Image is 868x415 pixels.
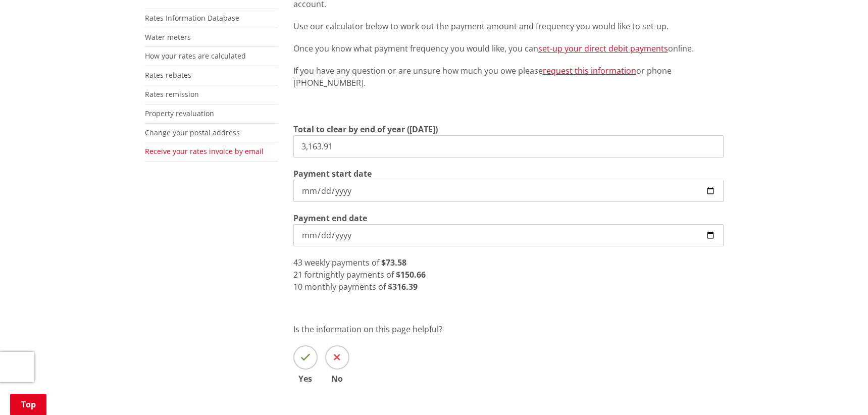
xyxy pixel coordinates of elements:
p: If you have any question or are unsure how much you owe please or phone [PHONE_NUMBER]. [293,65,724,89]
span: 10 [293,281,302,292]
span: Yes [293,375,318,383]
span: fortnightly payments of [304,269,394,280]
strong: $316.39 [388,281,418,292]
p: Is the information on this page helpful? [293,323,724,335]
label: Payment start date [293,168,372,180]
span: monthly payments of [304,281,386,292]
strong: $73.58 [381,257,406,268]
a: Water meters [145,32,191,42]
label: Total to clear by end of year ([DATE]) [293,123,438,135]
a: Property revaluation [145,109,214,118]
span: No [325,375,349,383]
a: Change your postal address [145,128,240,137]
a: Rates Information Database [145,13,239,23]
p: Use our calculator below to work out the payment amount and frequency you would like to set-up. [293,20,724,32]
a: Receive your rates invoice by email [145,146,264,156]
a: How your rates are calculated [145,51,246,61]
label: Payment end date [293,212,367,224]
a: Rates rebates [145,70,191,80]
span: weekly payments of [304,257,379,268]
a: Rates remission [145,89,199,99]
a: Top [10,394,46,415]
span: 21 [293,269,302,280]
p: Once you know what payment frequency you would like, you can online. [293,42,724,55]
a: set-up your direct debit payments [538,43,668,54]
span: 43 [293,257,302,268]
iframe: Messenger Launcher [822,373,858,409]
strong: $150.66 [396,269,426,280]
a: request this information [543,65,636,76]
